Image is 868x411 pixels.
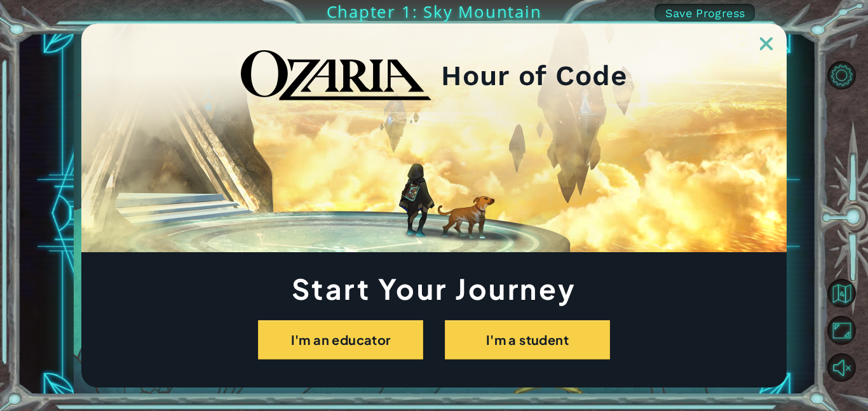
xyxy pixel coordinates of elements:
[81,276,787,301] h1: Start Your Journey
[445,320,610,360] button: I'm a student
[760,37,773,50] img: ExitButton_Dusk.png
[258,320,423,360] button: I'm an educator
[441,64,627,88] h2: Hour of Code
[241,50,431,101] img: blackOzariaWordmark.png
